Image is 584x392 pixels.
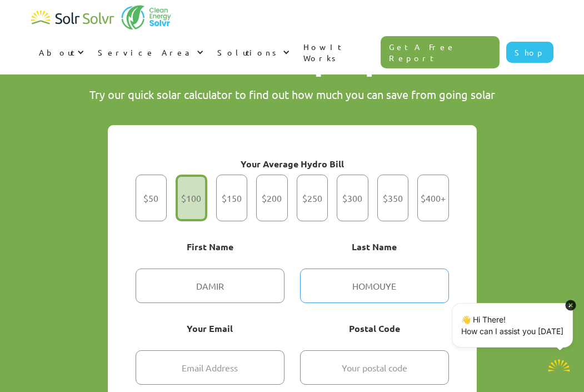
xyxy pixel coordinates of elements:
label: Your Email [136,321,284,336]
label: Last Name [300,239,449,255]
a: How It Works [296,30,381,75]
input: Email Address [136,350,284,385]
div: About [31,36,90,69]
div: Try our quick solar calculator to find out how much you can save from going solar [53,88,531,101]
img: 1702586718.png [545,353,573,381]
a: Get A Free Report [381,36,500,68]
div: Service Area [90,36,209,69]
div: About [39,47,74,58]
label: Your Average Hydro Bill [136,156,449,172]
p: 👋 Hi There! How can I assist you [DATE] [461,314,563,337]
button: Open chatbot widget [545,353,573,381]
label: First Name [136,239,284,255]
input: First Name [136,269,284,303]
div: Solutions [217,47,280,58]
div: Service Area [98,47,194,58]
a: Shop [506,42,553,63]
div: Solutions [209,36,296,69]
input: Last Name [300,269,449,303]
label: Postal Code [300,321,449,336]
input: Your postal code [300,350,449,385]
